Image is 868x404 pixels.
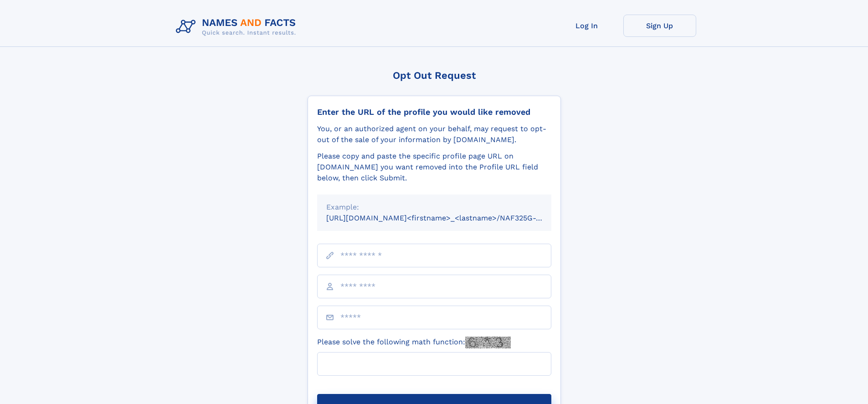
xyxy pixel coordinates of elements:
[172,15,303,39] img: Logo Names and Facts
[326,202,542,213] div: Example:
[317,151,551,184] div: Please copy and paste the specific profile page URL on [DOMAIN_NAME] you want removed into the Pr...
[317,123,551,145] div: You, or an authorized agent on your behalf, may request to opt-out of the sale of your informatio...
[623,15,696,37] a: Sign Up
[308,70,561,81] div: Opt Out Request
[317,107,551,117] div: Enter the URL of the profile you would like removed
[550,15,623,37] a: Log In
[326,214,569,222] small: [URL][DOMAIN_NAME]<firstname>_<lastname>/NAF325G-xxxxxxxx
[317,337,511,348] label: Please solve the following math function:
